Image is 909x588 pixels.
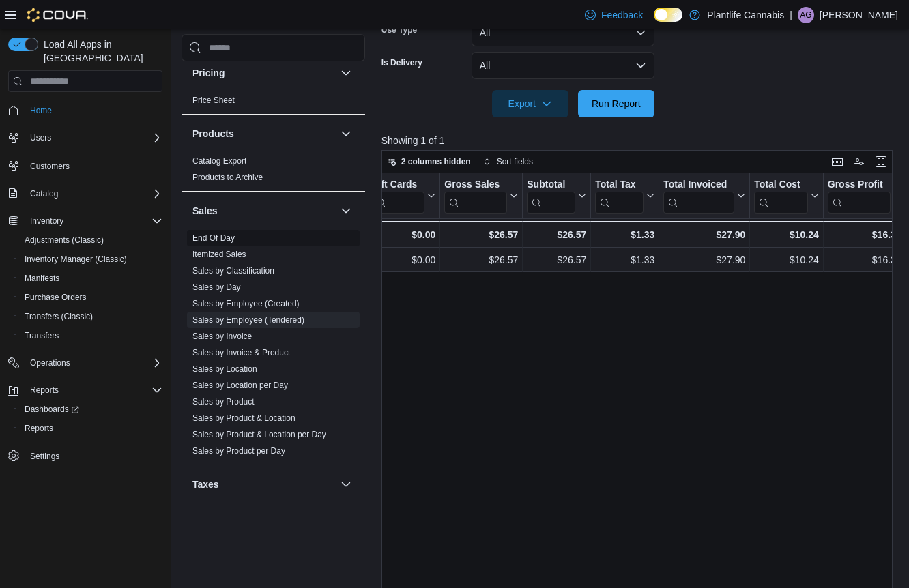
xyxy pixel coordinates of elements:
p: | [790,7,792,23]
div: $16.33 [828,252,901,268]
span: Itemized Sales [192,249,246,260]
span: Home [30,105,52,116]
a: Sales by Employee (Tendered) [192,315,304,325]
span: Operations [25,355,162,371]
div: $10.24 [754,226,818,243]
button: Display options [851,153,867,170]
div: Total Cost [754,179,807,192]
span: Sales by Invoice [192,331,252,342]
a: Products to Archive [192,173,263,182]
button: Reports [14,419,168,438]
div: $1.33 [595,226,654,243]
a: Dashboards [14,400,168,419]
span: Transfers (Classic) [25,311,93,322]
span: Sales by Location per Day [192,380,288,391]
span: Inventory [30,216,63,226]
div: $27.90 [663,252,745,268]
h3: Sales [192,204,218,218]
a: Sales by Location [192,364,257,374]
button: Subtotal [527,179,586,214]
span: Catalog [30,188,58,199]
span: Reports [25,423,53,434]
button: Enter fullscreen [873,153,889,170]
button: Gross Sales [444,179,518,214]
span: Sales by Product [192,396,255,407]
div: $26.57 [527,226,586,243]
span: Home [25,102,162,119]
div: $26.57 [444,252,518,268]
span: Sales by Employee (Created) [192,298,300,309]
button: Inventory [3,211,168,231]
a: Sales by Invoice & Product [192,348,290,357]
button: Products [192,127,335,141]
span: Sales by Day [192,282,241,293]
span: Reports [25,382,162,398]
span: Transfers (Classic) [19,308,162,325]
div: Total Invoiced [663,179,734,214]
span: Dark Mode [654,22,654,23]
div: Gross Sales [444,179,507,192]
span: Users [25,130,162,146]
div: Total Tax [595,179,644,214]
button: Taxes [192,477,335,491]
button: Inventory [25,213,69,229]
span: Catalog Export [192,156,246,166]
div: Gross Profit [828,179,891,214]
button: Total Tax [595,179,654,214]
a: Sales by Location per Day [192,381,288,390]
div: Gross Profit [828,179,891,192]
a: Sales by Product & Location [192,413,295,423]
span: Feedback [601,8,643,22]
button: Catalog [25,186,63,202]
span: Catalog [25,186,162,202]
span: Operations [30,357,70,368]
div: $27.90 [663,226,745,243]
span: Transfers [25,330,59,341]
span: Run Report [592,97,641,111]
input: Dark Mode [654,8,682,22]
span: Settings [25,447,162,465]
button: Transfers (Classic) [14,307,168,326]
div: Subtotal [527,179,575,214]
button: Total Cost [754,179,818,214]
button: Customers [3,156,168,175]
a: Customers [25,158,75,175]
button: Total Invoiced [663,179,745,214]
a: Transfers [19,327,64,344]
span: Manifests [19,270,162,286]
button: 2 columns hidden [382,153,476,170]
button: Catalog [3,184,168,203]
div: $0.00 [371,226,435,243]
p: [PERSON_NAME] [820,7,898,23]
button: Users [25,130,57,146]
button: Taxes [338,476,354,493]
p: Showing 1 of 1 [381,134,898,147]
span: Settings [30,451,59,462]
span: Products to Archive [192,172,263,183]
h3: Pricing [192,66,225,80]
span: 2 columns hidden [401,156,471,167]
span: Sales by Classification [192,265,274,276]
button: Reports [25,382,64,398]
a: Feedback [579,1,648,29]
div: $26.57 [527,252,586,268]
a: End Of Day [192,233,235,243]
h3: Products [192,127,234,141]
div: Pricing [182,92,365,114]
div: Total Cost [754,179,807,214]
span: Reports [30,385,59,396]
span: Inventory [25,213,162,229]
button: Run Report [578,90,654,117]
button: Reports [3,381,168,400]
button: Keyboard shortcuts [829,153,846,170]
span: Export [500,90,560,117]
a: Catalog Export [192,156,246,166]
a: Sales by Product & Location per Day [192,430,326,439]
button: Gross Profit [828,179,901,214]
button: Pricing [338,65,354,81]
a: Reports [19,420,59,437]
button: All [472,19,654,46]
button: Transfers [14,326,168,345]
span: Dashboards [19,401,162,417]
div: Ashley Godkin [798,7,814,23]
